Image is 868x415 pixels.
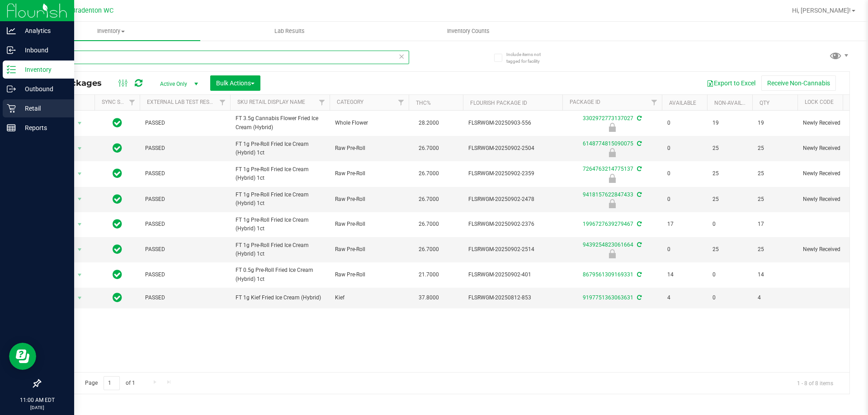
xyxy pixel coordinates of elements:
span: Clear [398,51,405,62]
span: Raw Pre-Roll [335,220,403,228]
div: Newly Received [561,123,663,132]
span: FLSRWGM-20250903-556 [468,119,557,127]
span: 25 [758,169,792,178]
a: 7264763214775137 [583,166,633,172]
inline-svg: Analytics [7,26,16,35]
a: Filter [125,95,140,110]
iframe: Resource center [9,343,36,370]
span: All Packages [47,78,111,88]
span: 14 [758,270,792,279]
a: Sync Status [102,99,137,105]
div: Newly Received [561,199,663,208]
a: Filter [394,95,409,110]
span: select [74,142,85,155]
span: In Sync [113,193,122,205]
span: Inventory [22,27,200,35]
span: Sync from Compliance System [636,166,642,172]
span: 0 [712,270,747,279]
inline-svg: Reports [7,123,16,132]
p: Reports [16,122,70,133]
span: Raw Pre-Roll [335,245,403,254]
a: 9439254823061664 [583,242,633,248]
span: 26.7000 [414,167,443,180]
span: FLSRWGM-20250902-2376 [468,220,557,228]
span: Newly Received [803,195,860,204]
span: PASSED [145,294,225,302]
span: 0 [667,245,702,254]
span: PASSED [145,220,225,228]
a: Sku Retail Display Name [237,99,305,105]
a: Filter [315,95,330,110]
span: Newly Received [803,245,860,254]
span: Raw Pre-Roll [335,195,403,204]
a: Flourish Package ID [470,100,527,106]
a: Lab Results [200,22,379,41]
a: 6148774815090075 [583,140,633,147]
span: FLSRWGM-20250902-2359 [468,169,557,178]
div: Newly Received [561,148,663,157]
span: FLSRWGM-20250902-401 [468,270,557,279]
span: FT 0.5g Pre-Roll Fried Ice Cream (Hybrid) 1ct [236,266,324,283]
a: Lock Code [805,99,834,105]
span: PASSED [145,270,225,279]
p: Retail [16,103,70,114]
span: Page of 1 [77,376,142,390]
span: PASSED [145,169,225,178]
span: FLSRWGM-20250902-2514 [468,245,557,254]
inline-svg: Inbound [7,46,16,55]
span: select [74,168,85,180]
span: In Sync [113,243,122,256]
span: Newly Received [803,144,860,153]
span: Inventory Counts [435,27,502,35]
span: 25 [712,169,747,178]
span: select [74,218,85,231]
span: Whole Flower [335,119,403,127]
input: 1 [104,376,120,390]
p: [DATE] [4,404,70,411]
span: 4 [758,294,792,302]
span: 19 [758,119,792,127]
span: Include items not tagged for facility [506,51,552,65]
span: Sync from Compliance System [636,140,642,147]
span: In Sync [113,268,122,281]
span: Sync from Compliance System [636,221,642,227]
span: FLSRWGM-20250812-853 [468,294,557,302]
span: 0 [667,195,702,204]
span: Raw Pre-Roll [335,270,403,279]
span: In Sync [113,291,122,304]
span: FT 1g Pre-Roll Fried Ice Cream (Hybrid) 1ct [236,191,324,208]
span: 25 [758,245,792,254]
span: In Sync [113,218,122,230]
span: select [74,193,85,205]
span: 21.7000 [414,268,443,281]
a: Filter [647,95,662,110]
button: Bulk Actions [210,75,260,91]
span: 0 [667,169,702,178]
a: 9418157622847433 [583,191,633,198]
a: Inventory [22,22,200,41]
span: Newly Received [803,169,860,178]
span: FLSRWGM-20250902-2504 [468,144,557,153]
span: 26.7000 [414,142,443,155]
span: FT 3.5g Cannabis Flower Fried Ice Cream (Hybrid) [236,114,324,131]
span: FT 1g Pre-Roll Fried Ice Cream (Hybrid) 1ct [236,140,324,157]
span: In Sync [113,142,122,154]
input: Search Package ID, Item Name, SKU, Lot or Part Number... [40,51,409,64]
span: PASSED [145,195,225,204]
a: Available [669,100,696,106]
span: Newly Received [803,119,860,127]
span: 26.7000 [414,243,443,256]
a: External Lab Test Result [147,99,218,105]
span: 19 [712,119,747,127]
span: 1 - 8 of 8 items [790,376,840,390]
span: 17 [667,220,702,228]
span: FT 1g Pre-Roll Fried Ice Cream (Hybrid) 1ct [236,216,324,233]
span: 25 [712,195,747,204]
span: select [74,243,85,256]
span: select [74,292,85,304]
a: Category [337,99,363,105]
p: Inventory [16,64,70,75]
a: Non-Available [714,100,755,106]
a: Package ID [570,99,600,105]
span: FLSRWGM-20250902-2478 [468,195,557,204]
